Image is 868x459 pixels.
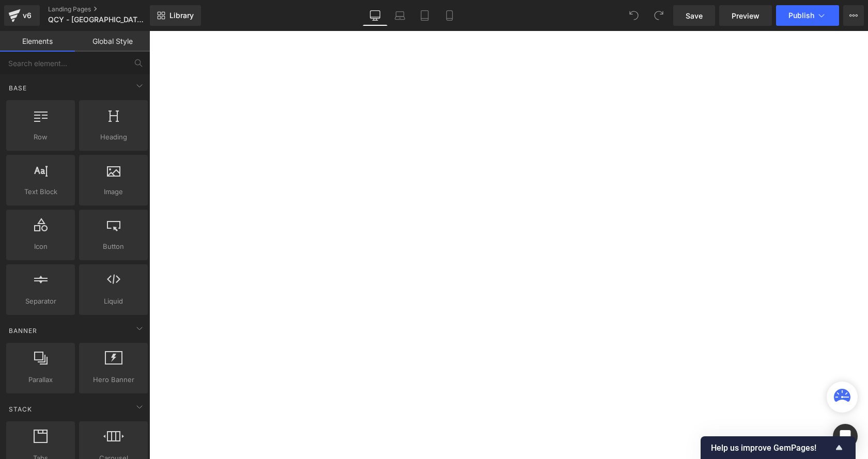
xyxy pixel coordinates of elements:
a: Landing Pages [48,5,167,13]
span: Button [82,241,145,252]
span: Library [169,11,194,20]
a: Laptop [388,5,412,26]
span: Liquid [82,296,145,307]
span: Separator [9,296,72,307]
span: Save [686,10,703,21]
button: More [843,5,864,26]
span: Image [82,186,145,197]
a: Mobile [437,5,462,26]
span: Text Block [9,186,72,197]
a: Preview [719,5,772,26]
div: v6 [21,9,34,22]
span: Parallax [9,374,72,385]
span: Help us improve GemPages! [711,443,833,453]
a: Global Style [75,31,150,52]
span: Preview [732,10,760,21]
span: Banner [8,326,38,336]
span: Hero Banner [82,374,145,385]
a: New Library [150,5,201,26]
a: Desktop [363,5,388,26]
span: Base [8,83,28,93]
button: Redo [648,5,669,26]
button: Undo [624,5,644,26]
span: QCY - [GEOGRAPHIC_DATA]® | [DATE][DATE] 2025 [48,15,147,24]
span: Stack [8,404,33,414]
div: Open Intercom Messenger [833,424,858,449]
span: Publish [788,11,814,20]
span: Row [9,132,72,143]
a: v6 [4,5,40,26]
button: Show survey - Help us improve GemPages! [711,441,845,454]
button: Publish [776,5,839,26]
span: Icon [9,241,72,252]
a: Tablet [412,5,437,26]
span: Heading [82,132,145,143]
